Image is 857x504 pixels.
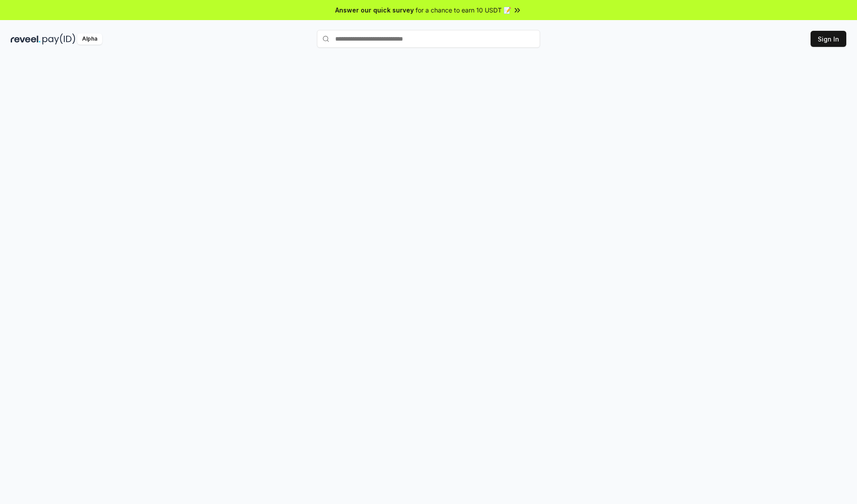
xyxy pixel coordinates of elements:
span: Answer our quick survey [335,5,414,15]
button: Sign In [811,31,846,47]
div: Alpha [77,33,102,45]
span: for a chance to earn 10 USDT 📝 [416,5,511,15]
img: reveel_dark [11,33,41,45]
img: pay_id [42,33,75,45]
